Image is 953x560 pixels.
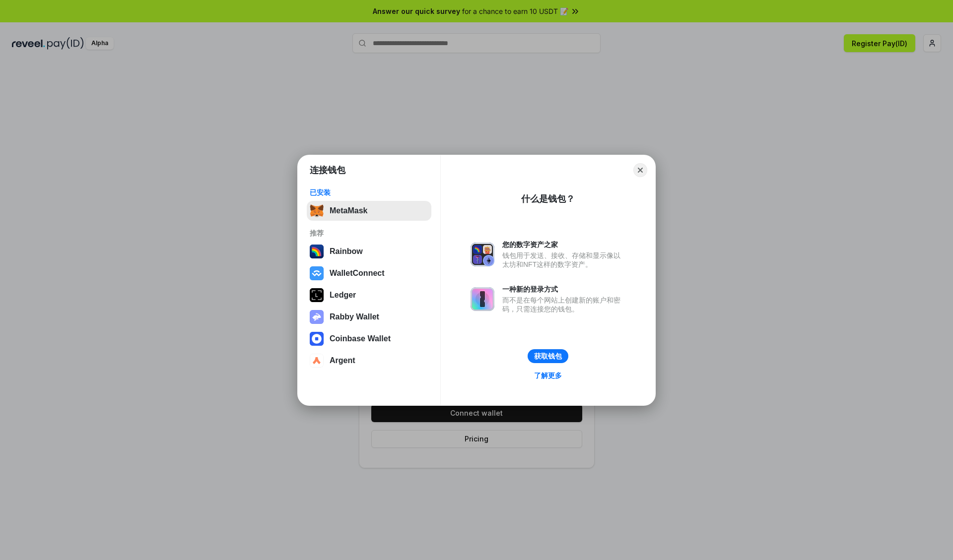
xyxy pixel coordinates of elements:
[310,288,324,302] img: svg+xml,%3Csvg%20xmlns%3D%22http%3A%2F%2Fwww.w3.org%2F2000%2Fsvg%22%20width%3D%2228%22%20height%3...
[307,242,431,261] button: Rainbow
[502,296,625,313] div: 而不是在每个网站上创建新的账户和密码，只需连接您的钱包。
[307,201,431,221] button: MetaMask
[307,307,431,327] button: Rabby Wallet
[310,354,324,368] img: svg+xml,%3Csvg%20width%3D%2228%22%20height%3D%2228%22%20viewBox%3D%220%200%2028%2028%22%20fill%3D...
[330,312,379,321] div: Rabby Wallet
[307,285,431,305] button: Ledger
[310,229,428,238] div: 推荐
[471,287,494,311] img: svg+xml,%3Csvg%20xmlns%3D%22http%3A%2F%2Fwww.w3.org%2F2000%2Fsvg%22%20fill%3D%22none%22%20viewBox...
[310,266,324,280] img: svg+xml,%3Csvg%20width%3D%2228%22%20height%3D%2228%22%20viewBox%3D%220%200%2028%2028%22%20fill%3D...
[521,193,575,205] div: 什么是钱包？
[310,188,428,197] div: 已安装
[528,369,568,382] a: 了解更多
[310,204,324,218] img: svg+xml,%3Csvg%20fill%3D%22none%22%20height%3D%2233%22%20viewBox%3D%220%200%2035%2033%22%20width%...
[330,247,363,256] div: Rainbow
[307,329,431,349] button: Coinbase Wallet
[330,206,367,215] div: MetaMask
[330,291,356,300] div: Ledger
[310,310,324,324] img: svg+xml,%3Csvg%20xmlns%3D%22http%3A%2F%2Fwww.w3.org%2F2000%2Fsvg%22%20fill%3D%22none%22%20viewBox...
[502,285,625,294] div: 一种新的登录方式
[528,349,568,363] button: 获取钱包
[310,164,345,176] h1: 连接钱包
[307,263,431,283] button: WalletConnect
[633,163,647,177] button: Close
[534,352,562,361] div: 获取钱包
[307,351,431,371] button: Argent
[310,245,324,258] img: svg+xml,%3Csvg%20width%3D%22120%22%20height%3D%22120%22%20viewBox%3D%220%200%20120%20120%22%20fil...
[534,371,562,380] div: 了解更多
[330,269,385,278] div: WalletConnect
[330,334,391,343] div: Coinbase Wallet
[502,240,625,249] div: 您的数字资产之家
[471,243,494,266] img: svg+xml,%3Csvg%20xmlns%3D%22http%3A%2F%2Fwww.w3.org%2F2000%2Fsvg%22%20fill%3D%22none%22%20viewBox...
[330,356,355,365] div: Argent
[502,251,625,269] div: 钱包用于发送、接收、存储和显示像以太坊和NFT这样的数字资产。
[310,332,324,346] img: svg+xml,%3Csvg%20width%3D%2228%22%20height%3D%2228%22%20viewBox%3D%220%200%2028%2028%22%20fill%3D...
